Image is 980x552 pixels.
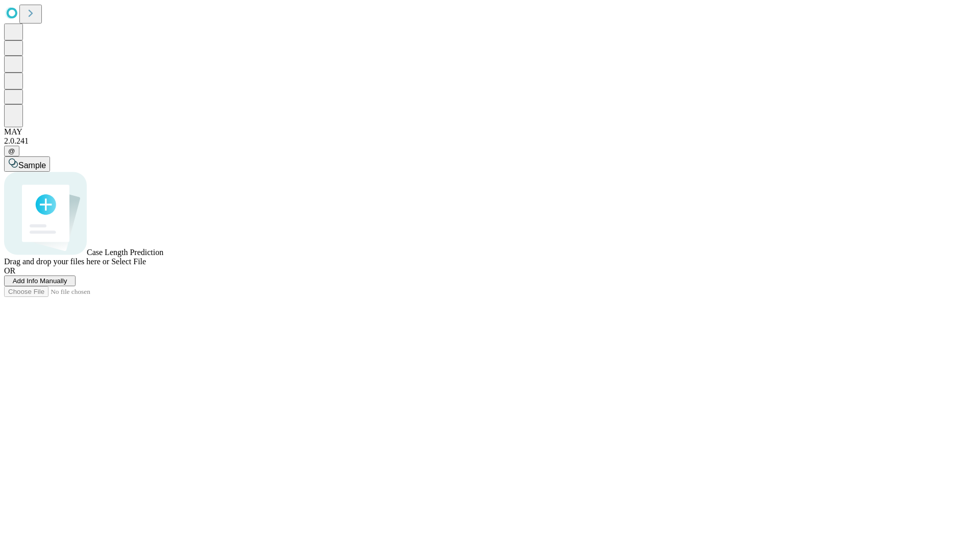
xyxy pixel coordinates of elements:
button: Sample [4,156,50,172]
span: Drag and drop your files here or [4,257,109,266]
div: 2.0.241 [4,136,976,146]
span: Sample [18,161,46,170]
span: OR [4,266,15,275]
button: @ [4,146,19,156]
button: Add Info Manually [4,275,76,286]
span: Select File [111,257,146,266]
span: Add Info Manually [13,277,67,285]
span: Case Length Prediction [87,248,163,257]
div: MAY [4,127,976,136]
span: @ [8,147,15,155]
